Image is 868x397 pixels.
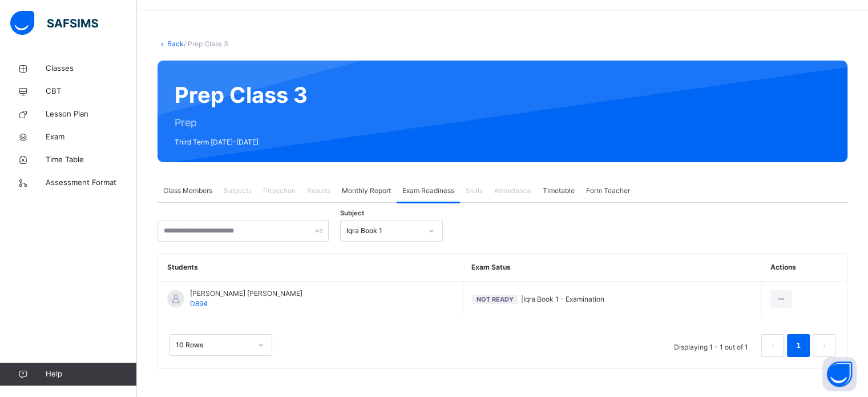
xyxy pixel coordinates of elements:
div: Iqra Book 1 [346,226,422,236]
span: Monthly Report [342,186,391,196]
span: | Iqra Book 1 - Examination [472,294,753,304]
li: 上一页 [761,334,784,357]
span: Exam [46,131,137,143]
span: Subjects [224,186,252,196]
span: Subject [340,208,364,218]
span: Help [46,368,136,380]
span: Exam Readiness [402,186,454,196]
span: Timetable [543,186,575,196]
span: Attendance [494,186,531,196]
span: Projection [263,186,296,196]
th: Students [159,254,463,282]
div: 10 Rows [176,340,251,350]
button: Open asap [822,357,857,391]
span: Results [307,186,330,196]
img: safsims [10,11,98,35]
span: [PERSON_NAME] [PERSON_NAME] [190,288,302,299]
th: Actions [762,254,847,282]
a: 1 [793,338,804,353]
span: Classes [46,63,137,74]
button: prev page [761,334,784,357]
span: / Prep Class 3 [184,39,228,48]
span: Class Members [163,186,212,196]
span: Lesson Plan [46,109,137,120]
a: Back [167,39,184,48]
span: Not Ready [477,295,514,303]
li: 下一页 [813,334,835,357]
th: Exam Satus [463,254,762,282]
span: Assessment Format [46,177,137,189]
li: 1 [787,334,810,357]
span: CBT [46,86,137,97]
span: Form Teacher [586,186,630,196]
span: D894 [190,299,208,308]
span: Skills [466,186,483,196]
span: Time Table [46,154,137,166]
li: Displaying 1 - 1 out of 1 [665,334,757,357]
button: next page [813,334,835,357]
